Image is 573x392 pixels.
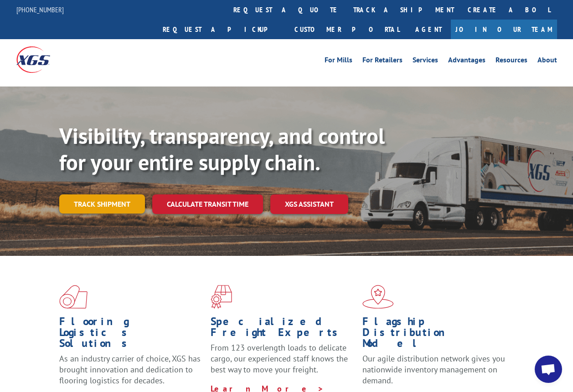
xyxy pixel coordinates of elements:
[59,285,88,309] img: xgs-icon-total-supply-chain-intelligence-red
[59,122,385,176] b: Visibility, transparency, and control for your entire supply chain.
[535,356,562,383] div: Open chat
[288,20,406,39] a: Customer Portal
[362,56,403,66] a: For Retailers
[59,353,201,386] span: As an industry carrier of choice, XGS has brought innovation and dedication to flooring logistics...
[537,56,557,66] a: About
[211,342,355,383] p: From 123 overlength loads to delicate cargo, our experienced staff knows the best way to move you...
[152,194,263,214] a: Calculate transit time
[413,56,438,66] a: Services
[362,353,505,386] span: Our agile distribution network gives you nationwide inventory management on demand.
[362,285,394,309] img: xgs-icon-flagship-distribution-model-red
[59,194,145,214] a: Track shipment
[211,316,355,342] h1: Specialized Freight Experts
[16,5,64,14] a: [PHONE_NUMBER]
[448,56,485,66] a: Advantages
[362,316,507,353] h1: Flagship Distribution Model
[496,56,527,66] a: Resources
[270,194,348,214] a: XGS ASSISTANT
[211,285,232,309] img: xgs-icon-focused-on-flooring-red
[156,20,288,39] a: Request a pickup
[406,20,451,39] a: Agent
[451,20,557,39] a: Join Our Team
[325,56,352,66] a: For Mills
[59,316,204,353] h1: Flooring Logistics Solutions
